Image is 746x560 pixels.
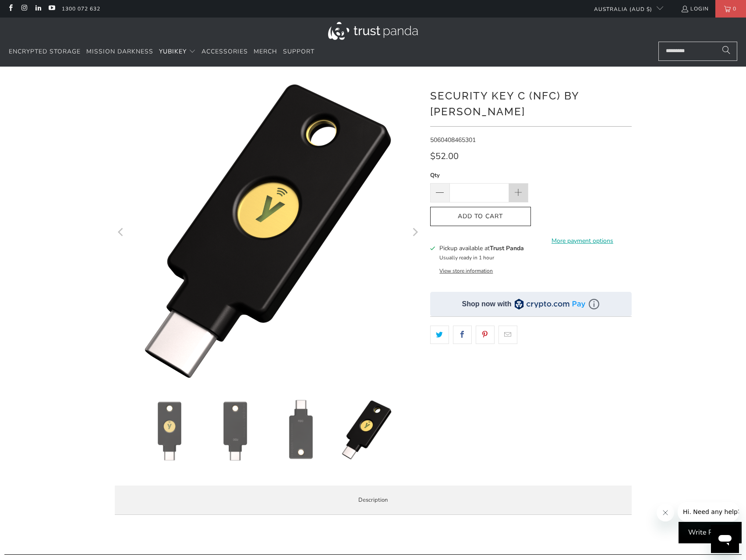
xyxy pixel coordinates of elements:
[202,47,248,56] span: Accessories
[139,400,200,461] img: Security Key C (NFC) by Yubico - Trust Panda
[430,326,449,344] a: Share this on Twitter
[679,522,742,544] div: Write Review
[462,299,512,309] div: Shop now with
[430,150,459,162] span: $52.00
[408,80,422,386] button: Next
[159,47,187,56] span: YubiKey
[336,400,397,461] img: Security Key C (NFC) by Yubico - Trust Panda
[453,326,472,344] a: Share this on Facebook
[20,5,28,12] a: Trust Panda Australia on Instagram
[86,47,153,56] span: Mission Darkness
[115,486,632,515] label: Description
[114,80,128,386] button: Previous
[430,136,476,144] span: 5060408465301
[114,80,421,386] a: Security Key C (NFC) by Yubico - Trust Panda
[48,5,55,12] a: Trust Panda Australia on YouTube
[9,42,315,62] nav: Translation missing: en.navigation.header.main_nav
[430,86,632,120] h1: Security Key C (NFC) by [PERSON_NAME]
[328,22,418,40] img: Trust Panda Australia
[254,42,277,62] a: Merch
[499,326,517,344] a: Email this to a friend
[34,5,42,12] a: Trust Panda Australia on LinkedIn
[711,525,739,553] iframe: Button to launch messaging window
[430,170,528,180] label: Qty
[9,42,81,62] a: Encrypted Storage
[430,207,531,227] button: Add to Cart
[159,42,196,62] summary: YubiKey
[490,244,524,252] b: Trust Panda
[283,42,315,62] a: Support
[715,42,737,61] button: Search
[86,42,153,62] a: Mission Darkness
[658,42,737,61] input: Search...
[202,42,248,62] a: Accessories
[439,254,494,261] small: Usually ready in 1 hour
[657,504,674,521] iframe: Close message
[9,47,81,56] span: Encrypted Storage
[254,47,277,56] span: Merch
[7,5,14,12] a: Trust Panda Australia on Facebook
[283,47,315,56] span: Support
[439,267,493,274] button: View store information
[430,359,632,388] iframe: Reviews Widget
[205,400,266,461] img: Security Key C (NFC) by Yubico - Trust Panda
[439,244,524,253] h3: Pickup available at
[476,326,495,344] a: Share this on Pinterest
[678,502,739,521] iframe: Message from company
[534,236,632,246] a: More payment options
[5,6,63,13] span: Hi. Need any help?
[62,4,100,14] a: 1300 072 632
[270,400,332,461] img: Security Key C (NFC) by Yubico - Trust Panda
[439,213,522,220] span: Add to Cart
[681,4,709,14] a: Login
